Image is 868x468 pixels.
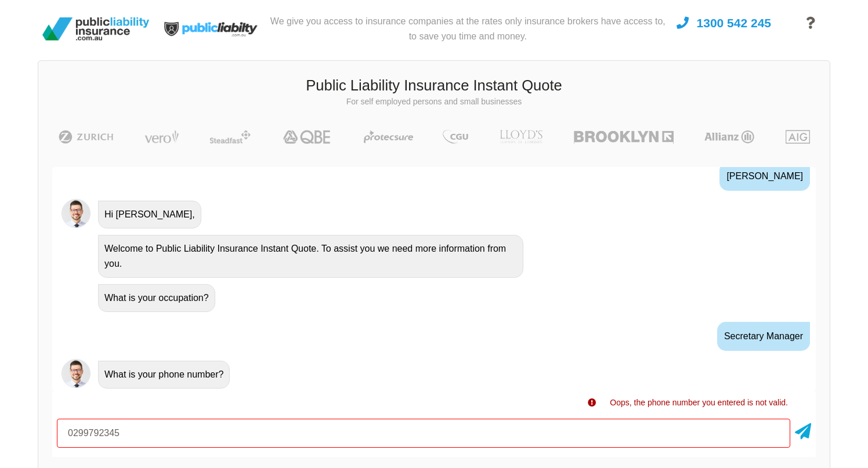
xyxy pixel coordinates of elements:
[717,322,810,351] div: Secretary Manager
[62,199,91,228] img: Chatbot | PLI
[569,130,678,144] img: Brooklyn | Public Liability Insurance
[98,235,523,278] div: Welcome to Public Liability Insurance Instant Quote. To assist you we need more information from ...
[98,361,230,389] div: What is your phone number?
[47,96,821,108] p: For self employed persons and small businesses
[359,130,418,144] img: Protecsure | Public Liability Insurance
[205,130,256,144] img: Steadfast | Public Liability Insurance
[57,419,790,448] input: Your phone number, eg: +61xxxxxxxxxx / 0xxxxxxxxx
[276,130,339,144] img: QBE | Public Liability Insurance
[610,398,788,407] span: Oops, the phone number you entered is not valid.
[699,130,760,144] img: Allianz | Public Liability Insurance
[47,75,821,96] h3: Public Liability Insurance Instant Quote
[62,359,91,388] img: Chatbot | PLI
[139,130,184,144] img: Vero | Public Liability Insurance
[719,162,810,191] div: [PERSON_NAME]
[438,130,473,144] img: CGU | Public Liability Insurance
[270,5,666,53] div: We give you access to insurance companies at the rates only insurance brokers have access to, to ...
[697,16,771,30] span: 1300 542 245
[666,9,782,53] a: 1300 542 245
[98,284,215,312] div: What is your occupation?
[98,201,201,228] div: Hi [PERSON_NAME],
[493,130,549,144] img: LLOYD's | Public Liability Insurance
[781,130,815,144] img: AIG | Public Liability Insurance
[38,13,154,45] img: Public Liability Insurance
[154,5,270,53] img: Public Liability Insurance Light
[53,130,119,144] img: Zurich | Public Liability Insurance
